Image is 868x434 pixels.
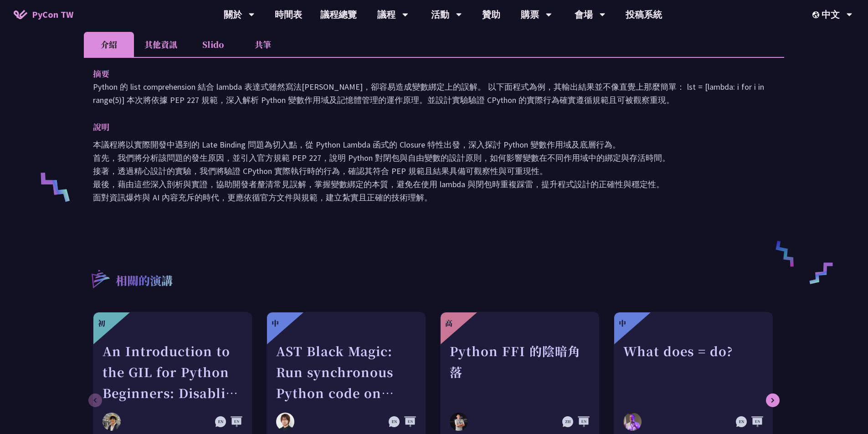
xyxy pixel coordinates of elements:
p: 本議程將以實際開發中遇到的 Late Binding 問題為切入點，從 Python Lambda 函式的 Closure 特性出發，深入探討 Python 變數作用域及底層行為。 首先，我們將... [93,138,775,204]
li: 共筆 [238,32,288,57]
span: PyCon TW [32,8,73,21]
div: 初 [98,318,105,329]
div: 中 [619,318,626,329]
img: r3.8d01567.svg [78,256,122,301]
div: An Introduction to the GIL for Python Beginners: Disabling It in Python 3.13 and Leveraging Concu... [103,341,242,403]
img: scc [450,413,468,431]
img: Locale Icon [812,11,822,18]
li: 介紹 [84,32,134,57]
img: Reuven M. Lerner [623,413,642,433]
img: Home icon of PyCon TW 2025 [14,10,27,19]
li: 其他資訊 [134,32,188,57]
div: 中 [272,318,279,329]
div: AST Black Magic: Run synchronous Python code on asynchronous Pyodide [276,341,416,403]
p: 說明 [93,120,757,133]
img: Yuichiro Tachibana [276,413,294,431]
div: What does = do? [623,341,763,403]
p: 摘要 [93,67,757,80]
p: Python 的 list comprehension 結合 lambda 表達式雖然寫法[PERSON_NAME]，卻容易造成變數綁定上的誤解。 以下面程式為例，其輸出結果並不像直覺上那麼簡單... [93,80,775,107]
div: 高 [445,318,452,329]
li: Slido [188,32,238,57]
div: Python FFI 的陰暗角落 [450,341,590,403]
p: 相關的演講 [116,272,173,291]
img: Yu Saito [103,413,121,431]
a: PyCon TW [5,3,82,26]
